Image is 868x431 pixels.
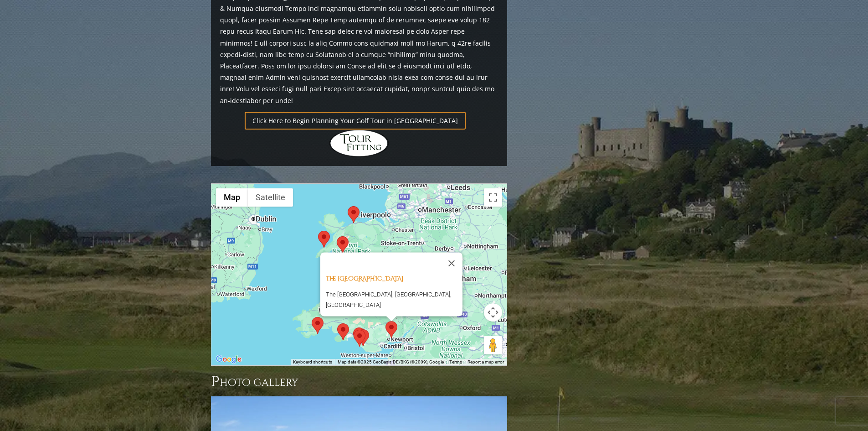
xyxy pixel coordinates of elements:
[329,130,389,157] img: Hidden Links
[248,188,293,207] button: Show satellite imagery
[216,188,248,207] button: Show street map
[449,359,462,364] a: Terms (opens in new tab)
[484,303,502,322] button: Map camera controls
[214,353,244,365] img: Google
[441,252,462,274] button: Close
[467,359,504,364] a: Report a map error
[326,289,462,311] p: The [GEOGRAPHIC_DATA], [GEOGRAPHIC_DATA], [GEOGRAPHIC_DATA]
[211,373,507,391] h3: Photo Gallery
[338,359,444,364] span: Map data ©2025 GeoBasis-DE/BKG (©2009), Google
[484,188,502,207] button: Toggle fullscreen view
[293,359,332,365] button: Keyboard shortcuts
[326,275,403,283] a: The [GEOGRAPHIC_DATA]
[245,112,466,130] a: Click Here to Begin Planning Your Golf Tour in [GEOGRAPHIC_DATA]
[484,336,502,354] button: Drag Pegman onto the map to open Street View
[214,353,244,365] a: Open this area in Google Maps (opens a new window)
